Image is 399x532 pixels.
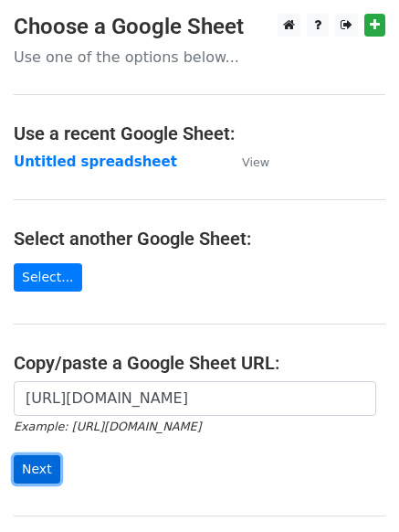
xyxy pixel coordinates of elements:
a: View [224,154,269,170]
input: Next [14,455,60,484]
h4: Copy/paste a Google Sheet URL: [14,352,385,374]
h4: Select another Google Sheet: [14,228,385,250]
h3: Choose a Google Sheet [14,14,385,40]
h4: Use a recent Google Sheet: [14,122,385,144]
a: Select... [14,263,82,292]
small: Example: [URL][DOMAIN_NAME] [14,420,201,433]
iframe: Chat Widget [308,444,399,532]
a: Untitled spreadsheet [14,154,177,170]
input: Paste your Google Sheet URL here [14,381,376,416]
p: Use one of the options below... [14,48,385,67]
small: View [242,155,269,169]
